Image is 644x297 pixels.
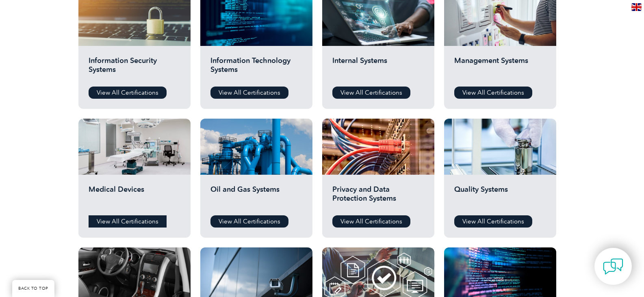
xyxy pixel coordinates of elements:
[210,56,302,80] h2: Information Technology Systems
[89,56,180,80] h2: Information Security Systems
[210,215,288,228] a: View All Certifications
[332,87,410,99] a: View All Certifications
[631,3,642,11] img: en
[12,280,54,297] a: BACK TO TOP
[332,215,410,228] a: View All Certifications
[89,87,167,99] a: View All Certifications
[332,56,424,80] h2: Internal Systems
[210,87,288,99] a: View All Certifications
[454,215,532,228] a: View All Certifications
[603,256,623,277] img: contact-chat.png
[454,87,532,99] a: View All Certifications
[454,185,546,209] h2: Quality Systems
[89,185,180,209] h2: Medical Devices
[210,185,302,209] h2: Oil and Gas Systems
[454,56,546,80] h2: Management Systems
[89,215,167,228] a: View All Certifications
[332,185,424,209] h2: Privacy and Data Protection Systems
